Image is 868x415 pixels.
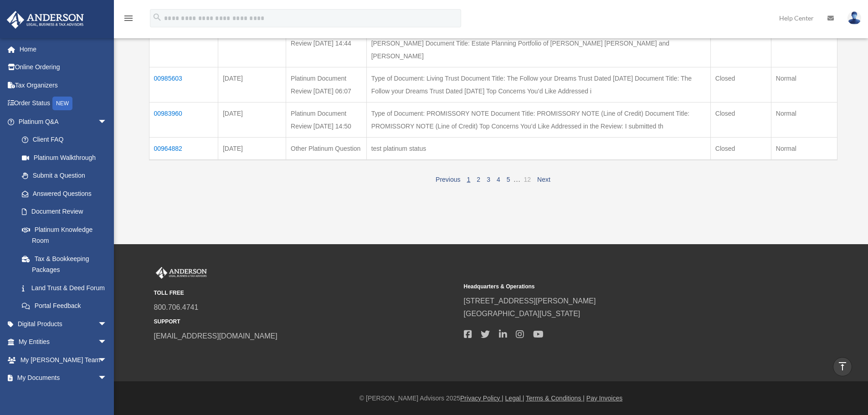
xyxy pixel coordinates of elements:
small: SUPPORT [154,317,457,327]
td: 00985603 [149,67,218,102]
td: 00964882 [149,137,218,160]
a: [GEOGRAPHIC_DATA][US_STATE] [464,310,580,318]
span: … [514,175,521,183]
td: Normal [771,102,837,137]
td: Platinum Document Review [DATE] 14:44 [286,19,367,67]
img: User Pic [847,11,861,25]
a: 800.706.4741 [154,303,199,311]
a: 5 [507,176,510,183]
a: Tax & Bookkeeping Packages [13,250,116,279]
td: [DATE] [218,67,286,102]
a: Answered Questions [13,184,112,203]
img: Anderson Advisors Platinum Portal [4,11,87,29]
small: Headquarters & Operations [464,282,767,292]
td: Platinum Document Review [DATE] 06:07 [286,67,367,102]
a: My [PERSON_NAME] Teamarrow_drop_down [6,351,121,369]
a: My Documentsarrow_drop_down [6,369,121,387]
a: Pay Invoices [586,395,622,402]
a: 12 [524,176,531,183]
span: arrow_drop_down [98,369,116,388]
span: arrow_drop_down [98,351,116,369]
small: TOLL FREE [154,288,457,298]
a: Document Review [13,203,116,221]
a: 2 [477,176,480,183]
a: menu [123,16,134,24]
td: Type of Document: Living Trust Document Title: Estate Planning Portfolio of [PERSON_NAME] [PERSON... [366,19,710,67]
span: arrow_drop_down [98,113,116,131]
a: Home [6,40,121,58]
a: Platinum Q&Aarrow_drop_down [6,113,116,131]
td: Closed [710,67,771,102]
td: Other Platinum Question [286,137,367,160]
a: Client FAQ [13,131,116,149]
a: Online Ordering [6,58,121,77]
td: [DATE] [218,19,286,67]
a: Next [537,176,550,183]
td: Closed [710,19,771,67]
img: Anderson Advisors Platinum Portal [154,267,209,279]
a: vertical_align_top [833,357,852,376]
a: [EMAIL_ADDRESS][DOMAIN_NAME] [154,332,277,340]
td: Normal [771,19,837,67]
i: vertical_align_top [837,361,848,372]
a: Portal Feedback [13,297,116,315]
td: Type of Document: Living Trust Document Title: The Follow your Dreams Trust Dated [DATE] Document... [366,67,710,102]
td: [DATE] [218,102,286,137]
a: Submit a Question [13,167,116,185]
i: menu [123,13,134,24]
span: arrow_drop_down [98,315,116,333]
a: Platinum Walkthrough [13,149,116,167]
a: Terms & Conditions | [526,395,585,402]
td: Platinum Document Review [DATE] 14:50 [286,102,367,137]
a: Platinum Knowledge Room [13,220,116,250]
td: Normal [771,137,837,160]
div: © [PERSON_NAME] Advisors 2025 [114,393,868,404]
td: test platinum status [366,137,710,160]
a: Tax Organizers [6,76,121,94]
td: Closed [710,102,771,137]
a: Previous [436,176,460,183]
a: Order StatusNEW [6,94,121,113]
a: 1 [467,176,471,183]
a: Privacy Policy | [460,395,503,402]
a: 3 [487,176,490,183]
td: Type of Document: PROMISSORY NOTE Document Title: PROMISSORY NOTE (Line of Credit) Document Title... [366,102,710,137]
td: [DATE] [218,137,286,160]
td: Normal [771,67,837,102]
a: My Entitiesarrow_drop_down [6,333,121,351]
a: Digital Productsarrow_drop_down [6,315,121,333]
i: search [152,12,162,22]
a: 4 [497,176,500,183]
a: [STREET_ADDRESS][PERSON_NAME] [464,297,596,305]
td: Closed [710,137,771,160]
a: Legal | [505,395,524,402]
a: Land Trust & Deed Forum [13,279,116,297]
span: arrow_drop_down [98,333,116,352]
td: 00983960 [149,102,218,137]
div: NEW [52,97,72,110]
td: 00993130 [149,19,218,67]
